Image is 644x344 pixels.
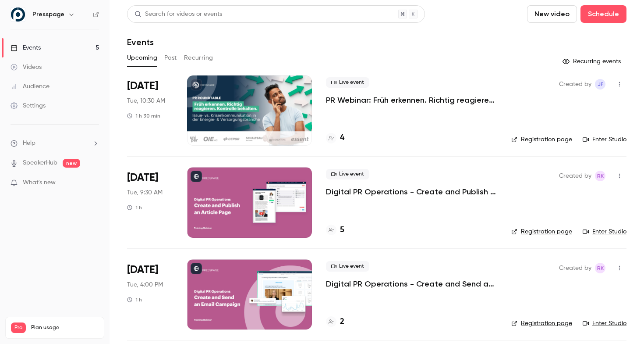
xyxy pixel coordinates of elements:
a: Enter Studio [583,227,626,236]
div: Sep 30 Tue, 10:30 AM (Europe/Berlin) [127,75,173,146]
h4: 5 [340,224,344,236]
a: Enter Studio [583,319,626,328]
a: 2 [326,316,344,328]
span: JF [598,79,603,90]
a: Enter Studio [583,135,626,144]
div: Search for videos or events [134,10,222,19]
span: What's new [23,178,56,187]
div: Settings [11,101,46,110]
span: [DATE] [127,79,158,93]
a: PR Webinar: Früh erkennen. Richtig reagieren. Kontrolle behalten. [326,95,497,105]
span: Created by [559,79,591,90]
div: Nov 4 Tue, 9:30 AM (Europe/Amsterdam) [127,167,173,237]
button: Recurring events [559,54,626,68]
span: Robin Kleine [595,263,605,273]
span: Tue, 10:30 AM [127,97,165,105]
span: Tue, 9:30 AM [127,188,163,197]
span: Tue, 4:00 PM [127,280,163,289]
h4: 2 [340,316,344,328]
button: New video [527,5,577,23]
button: Schedule [580,5,626,23]
span: Jesse Finn-Brown [595,79,605,90]
span: Live event [326,77,369,88]
div: 1 h [127,296,142,303]
h1: Events [127,37,154,47]
span: [DATE] [127,263,158,277]
span: Created by [559,171,591,181]
a: SpeakerHub [23,158,57,168]
div: 1 h [127,204,142,211]
li: help-dropdown-opener [11,139,99,148]
div: Events [11,43,41,52]
span: Help [23,139,35,148]
div: Audience [11,82,50,91]
div: Nov 18 Tue, 4:00 PM (Europe/Amsterdam) [127,259,173,330]
span: Robin Kleine [595,171,605,181]
button: Upcoming [127,51,157,65]
div: Videos [11,63,42,72]
span: Created by [559,263,591,273]
h4: 4 [340,132,344,144]
a: 4 [326,132,344,144]
a: Registration page [511,135,572,144]
span: RK [597,171,604,181]
span: RK [597,263,604,273]
h6: Presspage [32,10,64,19]
a: 5 [326,224,344,236]
a: Digital PR Operations - Create and Send an Email Campaign [326,279,497,289]
span: Live event [326,169,369,179]
button: Past [164,51,177,65]
span: Live event [326,261,369,272]
a: Registration page [511,227,572,236]
span: Pro [11,322,26,333]
span: new [63,159,80,168]
div: 1 h 30 min [127,112,160,119]
img: Presspage [11,7,25,21]
a: Digital PR Operations - Create and Publish an Article Page [326,186,497,197]
span: Plan usage [31,324,99,331]
span: [DATE] [127,171,158,185]
a: Registration page [511,319,572,328]
button: Recurring [184,51,213,65]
